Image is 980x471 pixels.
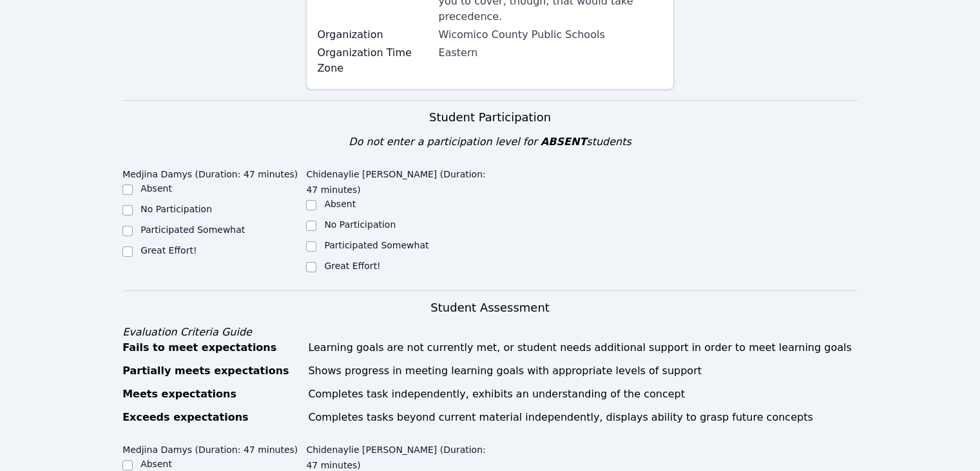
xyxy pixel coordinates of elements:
legend: Chidenaylie [PERSON_NAME] (Duration: 47 minutes) [306,163,490,197]
label: Great Effort! [324,261,380,271]
div: Completes task independently, exhibits an understanding of the concept [308,386,858,402]
div: Eastern [438,45,662,61]
label: No Participation [324,219,396,230]
div: Shows progress in meeting learning goals with appropriate levels of support [308,363,858,379]
label: Organization [317,27,430,43]
label: Great Effort! [140,245,197,256]
div: Fails to meet expectations [122,340,300,356]
div: Learning goals are not currently met, or student needs additional support in order to meet learni... [308,340,858,356]
label: Absent [140,459,172,469]
div: Meets expectations [122,386,300,402]
h3: Student Assessment [122,299,858,317]
legend: Medjina Damys (Duration: 47 minutes) [122,438,298,457]
span: ABSENT [541,135,586,148]
div: Exceeds expectations [122,410,300,425]
label: No Participation [140,204,212,214]
label: Participated Somewhat [140,225,245,235]
label: Absent [140,183,172,194]
div: Evaluation Criteria Guide [122,325,858,340]
label: Organization Time Zone [317,45,430,76]
label: Participated Somewhat [324,240,428,250]
div: Partially meets expectations [122,363,300,379]
h3: Student Participation [122,108,858,126]
div: Wicomico County Public Schools [438,27,662,43]
legend: Medjina Damys (Duration: 47 minutes) [122,163,298,182]
div: Do not enter a participation level for students [122,134,858,150]
div: Completes tasks beyond current material independently, displays ability to grasp future concepts [308,410,858,425]
label: Absent [324,199,356,209]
